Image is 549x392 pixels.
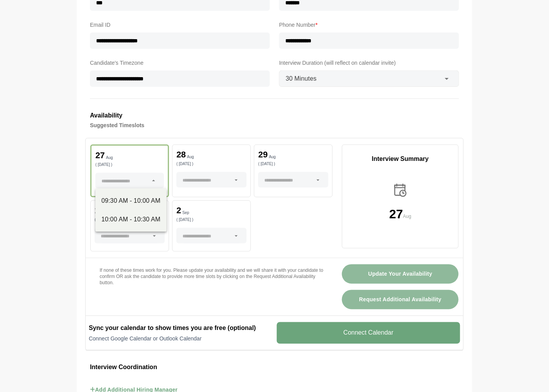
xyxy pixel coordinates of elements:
label: Interview Duration (will reflect on calendar invite) [279,58,459,67]
p: Connect Google Calendar or Outlook Calendar [89,335,272,343]
h3: Interview Coordination [90,363,459,373]
p: 27 [389,208,403,220]
label: Email ID [90,20,270,29]
label: Candidate's Timezone [90,58,270,67]
button: Update Your Availability [342,264,459,284]
p: 2 [176,206,181,215]
p: ( [DATE] ) [176,218,247,222]
p: Aug [187,155,194,159]
p: Aug [403,212,411,220]
p: Interview Summary [342,154,458,164]
label: Phone Number [279,20,459,29]
div: 09:30 AM - 10:00 AM [102,196,161,205]
h3: Availability [90,111,459,121]
p: If none of these times work for you. Please update your availability and we will share it with yo... [100,268,323,286]
p: Aug [269,155,276,159]
p: ( [DATE] ) [176,162,247,166]
p: 1 [95,206,99,215]
h4: Suggested Timeslots [90,121,459,130]
div: 10:00 AM - 10:30 AM [102,215,161,224]
p: ( [DATE] ) [258,162,328,166]
span: 30 Minutes [286,74,317,84]
p: Sep [182,211,189,215]
h2: Sync your calendar to show times you are free (optional) [89,324,272,333]
p: 27 [95,151,105,160]
p: ( [DATE] ) [95,163,164,167]
p: ( [DATE] ) [95,218,165,222]
p: 29 [258,150,268,159]
p: 28 [176,150,186,159]
v-button: Connect Calendar [277,322,460,344]
p: Aug [106,156,113,160]
button: Request Additional Availability [342,290,459,309]
img: calender [392,182,409,199]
